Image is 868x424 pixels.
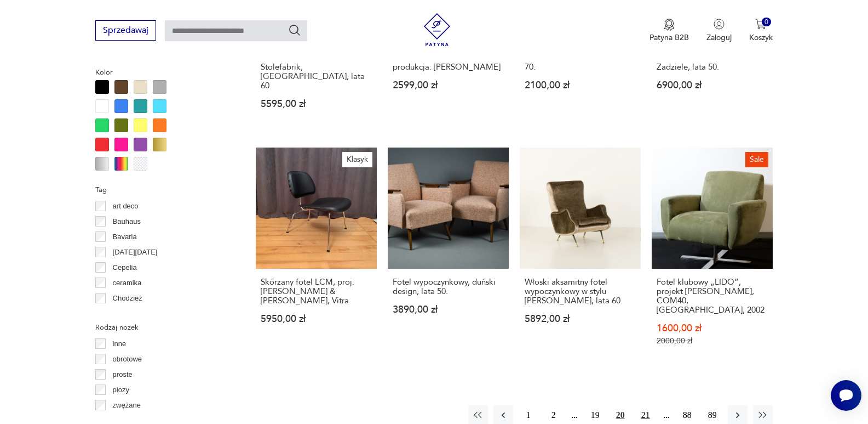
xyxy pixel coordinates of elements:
p: 2100,00 zł [525,81,636,90]
a: KlasykSkórzany fotel LCM, proj. Charles & Ray Eames, VitraSkórzany fotel LCM, proj. [PERSON_NAME]... [256,148,377,367]
a: Ikona medaluPatyna B2B [649,19,689,43]
p: płozy [113,384,129,396]
button: Szukaj [288,24,301,37]
p: ceramika [113,277,142,289]
p: 2599,00 zł [393,81,504,90]
p: Tag [95,184,229,196]
p: Patyna B2B [649,32,689,43]
h3: Para foteli, Fabryka Mebli Stalowych "WSCHÓD" Zadziele, lata 50. [657,44,768,72]
p: Bauhaus [113,216,141,228]
h3: Fotel wypoczynkowy, duński design, lata 50. [393,278,504,296]
p: 5892,00 zł [525,314,636,324]
p: Bavaria [113,231,137,243]
p: Cepelia [113,262,137,274]
h3: Fotel obrotowy, [GEOGRAPHIC_DATA], lata 70. [525,44,636,72]
button: 0Koszyk [749,19,773,43]
p: Rodzaj nóżek [95,321,229,333]
a: Sprzedawaj [95,27,156,35]
p: inne [113,338,127,350]
h3: Włoski aksamitny fotel wypoczynkowy w stylu [PERSON_NAME], lata 60. [525,278,636,306]
iframe: Smartsupp widget button [831,380,861,411]
p: obrotowe [113,353,142,365]
img: Ikona medalu [664,19,675,31]
p: proste [113,369,133,381]
p: 1600,00 zł [657,324,768,333]
img: Ikona koszyka [755,19,766,30]
p: 2000,00 zł [657,336,768,346]
p: 5950,00 zł [261,314,372,324]
p: Koszyk [749,32,773,43]
a: Włoski aksamitny fotel wypoczynkowy w stylu Marco Zanuso, lata 60.Włoski aksamitny fotel wypoczyn... [520,148,641,367]
p: 5595,00 zł [261,99,372,109]
a: Fotel wypoczynkowy, duński design, lata 50.Fotel wypoczynkowy, duński design, lata 50.3890,00 zł [388,148,509,367]
div: 0 [762,18,771,27]
p: 3890,00 zł [393,305,504,314]
h3: Para foteli tekowych, proj. H. Kjærnulf, prod. Korup Stolefabrik, [GEOGRAPHIC_DATA], lata 60. [261,44,372,91]
p: 6900,00 zł [657,81,768,90]
button: Sprzedawaj [95,20,156,41]
p: [DATE][DATE] [113,246,158,258]
img: Patyna - sklep z meblami i dekoracjami vintage [421,13,453,46]
p: Zaloguj [706,32,732,43]
h3: Fotel klubowy „LIDO”, projekt [PERSON_NAME], COM40, [GEOGRAPHIC_DATA], 2002 [657,278,768,315]
button: Patyna B2B [649,19,689,43]
p: Kolor [95,66,229,78]
h3: Skórzany fotel LCM, proj. [PERSON_NAME] & [PERSON_NAME], Vitra [261,278,372,306]
a: SaleFotel klubowy „LIDO”, projekt Tomasz Augustyniak, COM40, Polska, 2002Fotel klubowy „LIDO”, pr... [652,148,773,367]
p: zwężane [113,399,141,411]
img: Ikonka użytkownika [714,19,725,30]
h3: Fotel [PERSON_NAME], włoski design, lata 80, produkcja: [PERSON_NAME] [393,44,504,72]
p: art deco [113,200,139,212]
button: Zaloguj [706,19,732,43]
p: Chodzież [113,292,142,304]
p: Ćmielów [113,308,140,320]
